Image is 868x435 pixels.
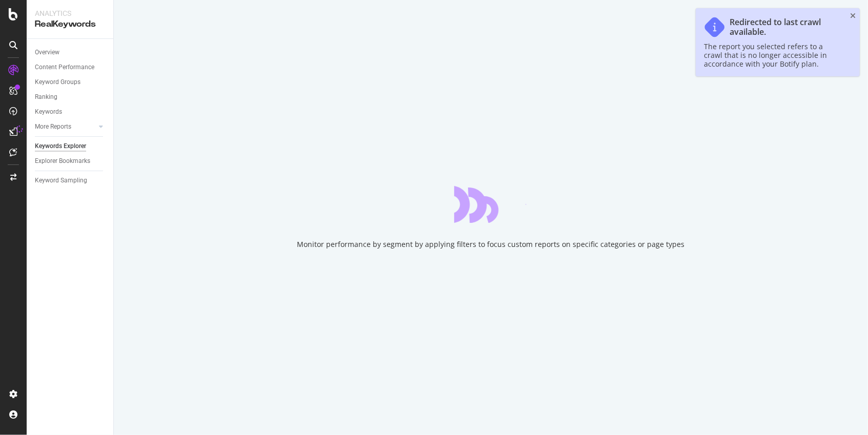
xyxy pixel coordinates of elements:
[35,107,62,117] div: Keywords
[35,107,106,117] a: Keywords
[35,47,59,58] div: Overview
[35,62,94,73] div: Content Performance
[35,62,106,73] a: Content Performance
[35,141,106,152] a: Keywords Explorer
[730,17,841,37] div: Redirected to last crawl available.
[35,77,80,88] div: Keyword Groups
[35,156,106,167] a: Explorer Bookmarks
[35,175,87,186] div: Keyword Sampling
[35,156,90,167] div: Explorer Bookmarks
[704,42,841,68] div: The report you selected refers to a crawl that is no longer accessible in accordance with your Bo...
[35,141,86,152] div: Keywords Explorer
[35,92,106,102] a: Ranking
[35,8,105,18] div: Analytics
[35,47,106,58] a: Overview
[35,77,106,88] a: Keyword Groups
[35,121,71,132] div: More Reports
[35,92,57,102] div: Ranking
[297,239,685,250] div: Monitor performance by segment by applying filters to focus custom reports on specific categories...
[850,12,856,19] div: close toast
[35,18,105,30] div: RealKeywords
[35,175,106,186] a: Keyword Sampling
[35,121,96,132] a: More Reports
[454,186,528,223] div: animation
